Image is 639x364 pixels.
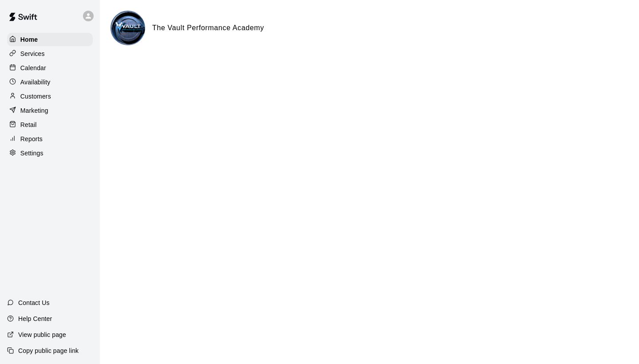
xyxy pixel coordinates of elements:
p: Home [20,35,38,44]
p: Settings [20,149,43,158]
p: Availability [20,78,51,87]
a: Calendar [7,61,93,75]
h6: The Vault Performance Academy [152,22,264,34]
p: Services [20,49,45,58]
p: Retail [20,120,37,129]
p: Copy public page link [18,346,79,355]
p: Calendar [20,63,46,72]
a: Home [7,33,93,46]
a: Retail [7,118,93,131]
p: Customers [20,92,51,101]
img: The Vault Performance Academy logo [112,12,145,45]
a: Marketing [7,104,93,117]
a: Availability [7,75,93,89]
p: Contact Us [18,298,50,307]
p: Help Center [18,314,52,323]
a: Services [7,47,93,60]
a: Reports [7,132,93,146]
a: Customers [7,90,93,103]
a: Settings [7,146,93,160]
p: View public page [18,330,66,339]
p: Marketing [20,106,48,115]
p: Reports [20,135,43,143]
